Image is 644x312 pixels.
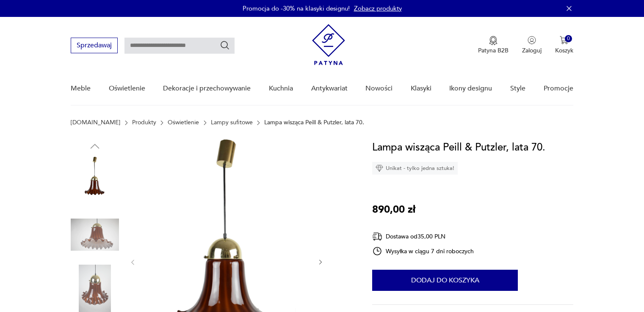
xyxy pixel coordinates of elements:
a: Zobacz produkty [354,4,402,13]
div: 0 [565,35,572,42]
div: Unikat - tylko jedna sztuka! [372,162,458,175]
p: Lampa wisząca Peill & Putzler, lata 70. [264,119,364,126]
p: Koszyk [555,47,573,55]
a: Klasyki [411,72,431,105]
p: Zaloguj [522,47,542,55]
a: Oświetlenie [168,119,199,126]
button: Patyna B2B [478,36,509,55]
a: Oświetlenie [109,72,145,105]
img: Patyna - sklep z meblami i dekoracjami vintage [312,24,345,65]
button: Sprzedawaj [71,38,118,53]
a: Lampy sufitowe [211,119,253,126]
img: Ikona medalu [489,36,498,45]
img: Ikona dostawy [372,231,382,242]
img: Ikona koszyka [560,36,568,44]
button: Zaloguj [522,36,542,55]
button: Szukaj [220,40,230,50]
div: Dostawa od 35,00 PLN [372,231,474,242]
img: Ikonka użytkownika [528,36,536,44]
h1: Lampa wisząca Peill & Putzler, lata 70. [372,140,545,156]
a: Produkty [132,119,156,126]
div: Wysyłka w ciągu 7 dni roboczych [372,246,474,256]
a: [DOMAIN_NAME] [71,119,120,126]
p: Promocja do -30% na klasyki designu! [243,4,350,13]
a: Kuchnia [269,72,293,105]
p: Patyna B2B [478,47,509,55]
a: Meble [71,72,91,105]
a: Sprzedawaj [71,43,118,49]
a: Style [510,72,525,105]
a: Nowości [365,72,392,105]
a: Ikona medaluPatyna B2B [478,36,509,55]
img: Zdjęcie produktu Lampa wisząca Peill & Putzler, lata 70. [71,157,119,205]
button: 0Koszyk [555,36,573,55]
a: Ikony designu [449,72,492,105]
a: Promocje [544,72,573,105]
img: Zdjęcie produktu Lampa wisząca Peill & Putzler, lata 70. [71,211,119,259]
p: 890,00 zł [372,202,415,218]
a: Antykwariat [311,72,348,105]
img: Ikona diamentu [376,164,383,172]
button: Dodaj do koszyka [372,270,518,291]
a: Dekoracje i przechowywanie [163,72,251,105]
